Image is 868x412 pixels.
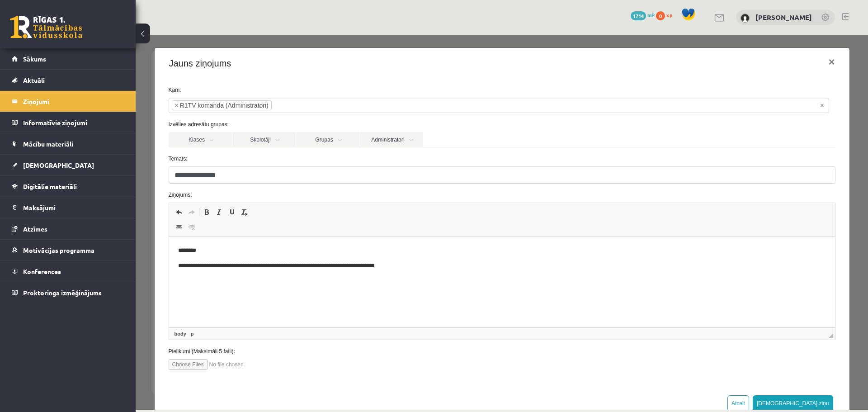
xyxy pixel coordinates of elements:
[160,97,224,113] a: Grupas
[50,186,62,198] a: Atsaistīt
[33,22,96,35] h4: Jauns ziņojums
[12,48,124,69] a: Sākums
[656,11,677,19] a: 0 xp
[755,13,812,22] a: [PERSON_NAME]
[12,155,124,175] a: [DEMOGRAPHIC_DATA]
[12,261,124,282] a: Konferences
[26,51,707,59] label: Kam:
[12,218,124,239] a: Atzīmes
[12,133,124,154] a: Mācību materiāli
[12,240,124,260] a: Motivācijas programma
[12,112,124,133] a: Informatīvie ziņojumi
[77,171,90,183] a: Slīpraksts (vadīšanas taustiņš+I)
[224,97,288,113] a: Administratori
[23,267,61,275] span: Konferences
[684,66,688,75] span: Noņemt visus vienumus
[23,182,77,190] span: Digitālie materiāli
[685,14,706,40] button: ×
[23,91,124,112] legend: Ziņojumi
[26,120,707,128] label: Temats:
[12,197,124,218] a: Maksājumi
[26,156,707,164] label: Ziņojums:
[12,176,124,197] a: Digitālie materiāli
[23,225,47,233] span: Atzīmes
[37,186,50,198] a: Saite (vadīšanas taustiņš+K)
[631,11,646,20] span: 1714
[693,298,698,303] span: Mērogot
[33,202,699,293] iframe: Bagātinātā teksta redaktors, wiswyg-editor-47364046578640-1755509943-522
[12,282,124,303] a: Proktoringa izmēģinājums
[90,171,103,183] a: Pasvītrojums (vadīšanas taustiņš+U)
[53,295,60,303] a: p elements
[65,171,77,183] a: Treknraksts (vadīšanas taustiņš+B)
[23,246,94,254] span: Motivācijas programma
[10,16,82,38] a: Rīgas 1. Tālmācības vidusskola
[26,85,707,94] label: Izvēlies adresātu grupas:
[23,197,124,218] legend: Maksājumi
[631,11,655,19] a: 1714 mP
[103,171,115,183] a: Noņemt stilus
[741,14,750,23] img: Ieva Marija Krepa
[33,97,96,113] a: Klases
[97,97,160,113] a: Skolotāji
[592,360,613,377] button: Atcelt
[647,11,655,19] span: mP
[12,91,124,112] a: Ziņojumi
[50,171,62,183] a: Atkārtot (vadīšanas taustiņš+Y)
[656,11,665,20] span: 0
[23,289,102,297] span: Proktoringa izmēģinājums
[23,140,73,148] span: Mācību materiāli
[23,55,46,63] span: Sākums
[37,295,52,303] a: body elements
[666,11,672,19] span: xp
[23,161,94,169] span: [DEMOGRAPHIC_DATA]
[12,70,124,90] a: Aktuāli
[37,171,50,183] a: Atcelt (vadīšanas taustiņš+Z)
[617,360,698,377] button: [DEMOGRAPHIC_DATA] ziņu
[39,66,43,75] span: ×
[26,313,707,321] label: Pielikumi (Maksimāli 5 faili):
[23,112,124,133] legend: Informatīvie ziņojumi
[23,76,45,84] span: Aktuāli
[36,66,136,76] li: R1TV komanda (Administratori)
